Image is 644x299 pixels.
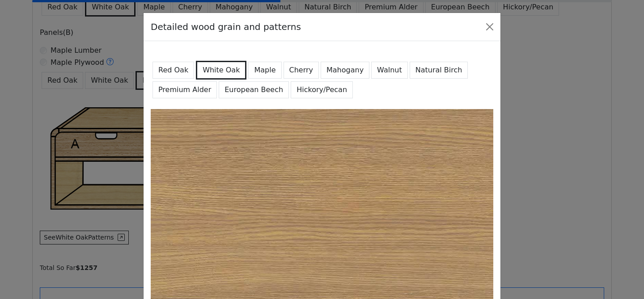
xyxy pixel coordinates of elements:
[410,62,468,79] button: Natural Birch
[151,20,301,34] h1: Detailed wood grain and patterns
[483,20,497,34] button: Close
[371,62,408,79] button: Walnut
[196,61,246,80] button: White Oak
[153,62,194,79] button: Red Oak
[284,62,319,79] button: Cherry
[153,81,217,98] button: Premium Alder
[321,62,369,79] button: Mahogany
[248,62,281,79] button: Maple
[291,81,353,98] button: Hickory/Pecan
[219,81,289,98] button: European Beech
